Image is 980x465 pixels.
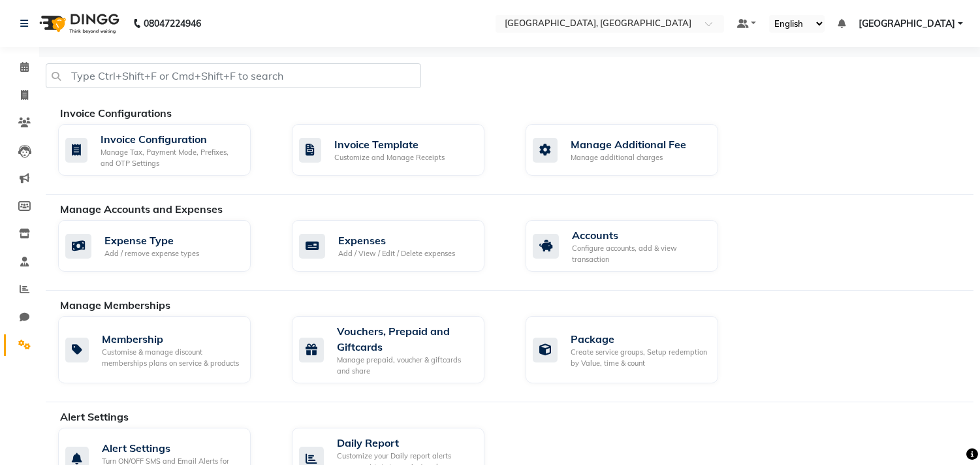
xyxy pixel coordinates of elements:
[337,323,474,355] div: Vouchers, Prepaid and Giftcards
[572,227,708,243] div: Accounts
[58,316,272,383] a: MembershipCustomise & manage discount memberships plans on service & products
[292,316,506,383] a: Vouchers, Prepaid and GiftcardsManage prepaid, voucher & giftcards and share
[571,136,686,152] div: Manage Additional Fee
[58,220,272,272] a: Expense TypeAdd / remove expense types
[526,220,740,272] a: AccountsConfigure accounts, add & view transaction
[571,331,708,347] div: Package
[526,316,740,383] a: PackageCreate service groups, Setup redemption by Value, time & count
[292,124,506,176] a: Invoice TemplateCustomize and Manage Receipts
[572,243,708,265] div: Configure accounts, add & view transaction
[859,17,955,31] span: [GEOGRAPHIC_DATA]
[337,435,474,451] div: Daily Report
[102,440,240,456] div: Alert Settings
[104,232,199,248] div: Expense Type
[102,331,240,347] div: Membership
[144,5,201,42] b: 08047224946
[571,152,686,163] div: Manage additional charges
[101,147,240,168] div: Manage Tax, Payment Mode, Prefixes, and OTP Settings
[334,136,445,152] div: Invoice Template
[33,5,123,42] img: logo
[338,248,455,259] div: Add / View / Edit / Delete expenses
[46,63,421,88] input: Type Ctrl+Shift+F or Cmd+Shift+F to search
[58,124,272,176] a: Invoice ConfigurationManage Tax, Payment Mode, Prefixes, and OTP Settings
[102,347,240,368] div: Customise & manage discount memberships plans on service & products
[101,131,240,147] div: Invoice Configuration
[334,152,445,163] div: Customize and Manage Receipts
[292,220,506,272] a: ExpensesAdd / View / Edit / Delete expenses
[104,248,199,259] div: Add / remove expense types
[337,355,474,376] div: Manage prepaid, voucher & giftcards and share
[571,347,708,368] div: Create service groups, Setup redemption by Value, time & count
[526,124,740,176] a: Manage Additional FeeManage additional charges
[338,232,455,248] div: Expenses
